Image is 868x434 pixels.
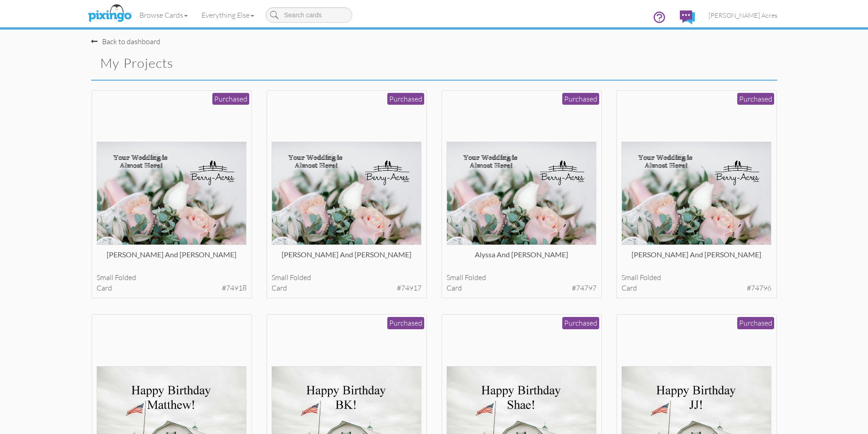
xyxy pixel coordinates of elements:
div: Purchased [387,93,424,105]
span: folded [115,273,136,282]
img: comments.svg [680,10,695,24]
div: card [97,283,247,293]
div: [PERSON_NAME] and [PERSON_NAME] [272,250,421,268]
span: small [621,273,638,282]
div: Alyssa and [PERSON_NAME] [447,250,596,268]
a: Everything Else [195,4,261,26]
div: card [621,283,771,293]
a: Back to dashboard [91,37,160,46]
span: folded [290,273,311,282]
span: #74918 [222,283,247,293]
span: #74796 [747,283,771,293]
div: Purchased [737,317,774,329]
div: Purchased [737,93,774,105]
span: small [97,273,113,282]
div: Purchased [562,93,599,105]
img: 135288-1-1756845586783-b3f667289e704111-qa.jpg [621,142,771,245]
div: [PERSON_NAME] and [PERSON_NAME] [621,250,771,268]
input: Search cards [266,7,352,23]
span: small [272,273,288,282]
span: folded [640,273,661,282]
a: Browse Cards [133,4,195,26]
img: 135551-1-1757438881682-fe7a7a5f8821a438-qa.jpg [272,142,421,245]
span: folded [465,273,486,282]
img: pixingo logo [86,2,134,25]
div: Purchased [562,317,599,329]
span: small [447,273,463,282]
h2: My Projects [100,56,418,71]
a: [PERSON_NAME] Acres [702,4,784,27]
span: #74917 [397,283,421,293]
div: Purchased [387,317,424,329]
div: card [447,283,596,293]
img: 135289-1-1756845698265-e44a6d2bd17e696e-qa.jpg [447,142,596,245]
div: [PERSON_NAME] and [PERSON_NAME] [97,250,247,268]
div: Purchased [212,93,249,105]
span: [PERSON_NAME] Acres [709,11,777,19]
span: #74797 [572,283,596,293]
img: 135553-1-1757439174240-1340a7078c94dde5-qa.jpg [97,142,247,245]
div: card [272,283,421,293]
